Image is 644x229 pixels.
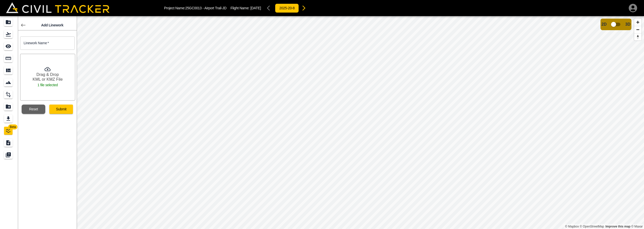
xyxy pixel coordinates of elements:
[634,19,641,26] button: Zoom in
[565,225,579,228] a: Mapbox
[164,6,226,10] p: Project Name: 25GC0013 - Airport Trail-JD
[580,225,604,228] a: OpenStreetMap
[634,26,641,33] button: Zoom out
[634,33,641,40] button: Reset bearing to north
[606,225,630,228] a: Map feedback
[250,6,261,10] span: [DATE]
[230,6,261,10] p: Flight Name:
[625,22,630,27] span: 3D
[77,16,644,229] canvas: Map
[275,4,299,13] button: 2025-20-8
[6,2,109,13] img: Civil Tracker
[601,22,607,27] span: 2D
[631,225,643,228] a: Maxar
